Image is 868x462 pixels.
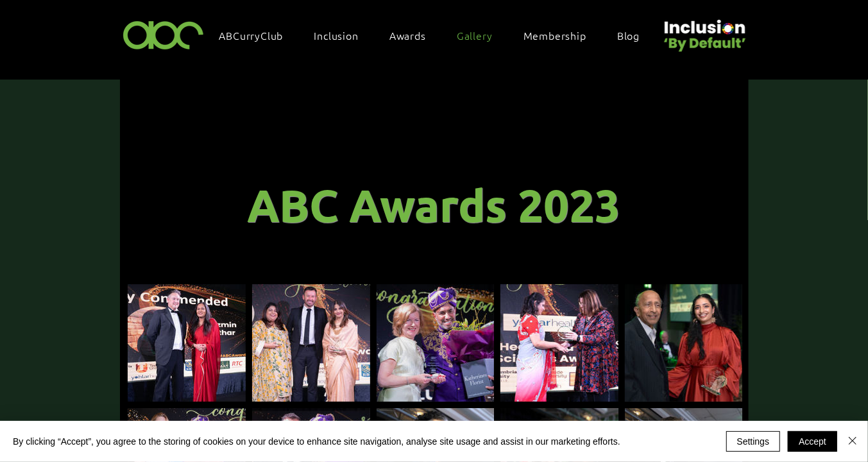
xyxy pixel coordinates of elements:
[845,431,860,452] button: Close
[457,28,493,42] span: Gallery
[726,431,781,452] button: Settings
[308,22,378,49] div: Inclusion
[213,22,660,49] nav: Site
[213,22,303,49] a: ABCurryClub
[523,28,586,42] span: Membership
[788,431,837,452] button: Accept
[845,433,860,449] img: Close
[517,22,606,49] a: Membership
[119,15,208,53] img: ABC-Logo-Blank-Background-01-01-2.png
[389,28,426,42] span: Awards
[617,28,640,42] span: Blog
[660,9,748,53] img: Untitled design (22).png
[247,177,620,232] span: ABC Awards 2023
[450,22,512,49] a: Gallery
[314,28,359,42] span: Inclusion
[611,22,659,49] a: Blog
[13,436,620,447] span: By clicking “Accept”, you agree to the storing of cookies on your device to enhance site navigati...
[219,28,284,42] span: ABCurryClub
[383,22,445,49] div: Awards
